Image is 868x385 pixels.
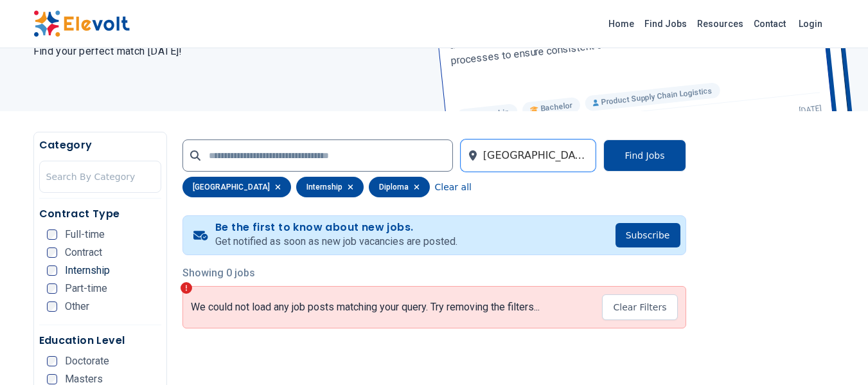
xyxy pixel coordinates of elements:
p: We could not load any job posts matching your query. Try removing the filters... [191,301,540,314]
p: Get notified as soon as new job vacancies are posted. [215,234,457,249]
img: Elevolt [33,10,130,37]
input: Doctorate [47,356,57,366]
span: Contract [65,247,102,258]
div: [GEOGRAPHIC_DATA] [182,177,291,197]
span: Full-time [65,229,105,240]
h4: Be the first to know about new jobs. [215,221,457,234]
a: Contact [748,13,791,34]
a: Home [603,13,639,34]
a: Login [791,11,830,37]
iframe: Chat Widget [804,323,868,385]
input: Masters [47,374,57,384]
div: diploma [369,177,430,197]
a: Resources [692,13,748,34]
button: Find Jobs [603,139,686,172]
button: Clear all [435,177,472,197]
h5: Education Level [39,333,161,348]
span: Other [65,301,89,312]
button: Clear Filters [602,294,677,320]
p: Showing 0 jobs [182,265,686,281]
h5: Contract Type [39,206,161,222]
input: Other [47,301,57,312]
button: Subscribe [616,223,680,247]
span: Doctorate [65,356,109,366]
a: Find Jobs [639,13,692,34]
input: Part-time [47,283,57,294]
span: Internship [65,265,110,276]
span: Part-time [65,283,107,294]
h5: Category [39,138,161,153]
span: Masters [65,374,103,384]
input: Internship [47,265,57,276]
input: Contract [47,247,57,258]
div: internship [296,177,364,197]
input: Full-time [47,229,57,240]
